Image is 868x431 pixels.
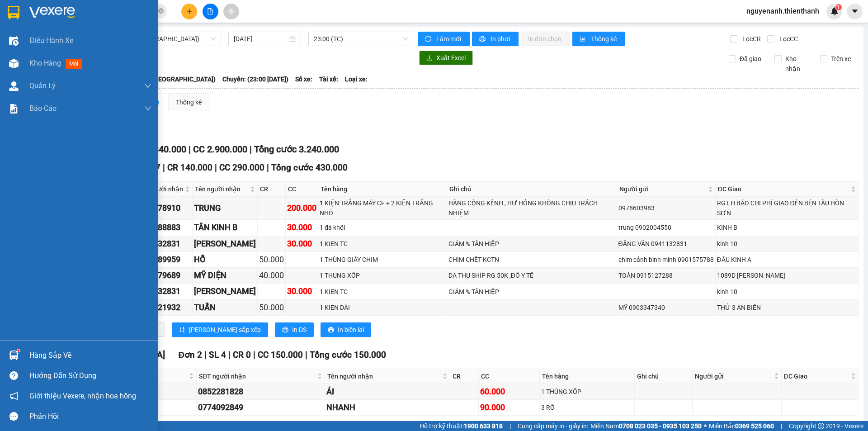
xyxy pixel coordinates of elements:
span: Kho hàng [29,59,61,67]
span: aim [228,8,234,14]
td: TRUNG [193,197,258,220]
span: | [305,350,307,360]
div: [PERSON_NAME] [194,285,256,298]
span: Tài xế: [319,74,338,84]
span: down [144,82,151,90]
div: 200.000 [287,202,316,214]
img: logo-vxr [8,6,19,19]
span: file-add [207,8,213,14]
span: In DS [292,325,307,335]
div: 50.000 [259,253,284,266]
div: 40.000 [259,269,284,282]
div: 60.000 [480,385,538,398]
td: 0941132831 [134,236,193,252]
span: down [144,105,151,112]
button: caret-down [847,4,863,19]
button: plus [181,4,197,19]
sup: 1 [17,349,20,352]
span: | [253,350,255,360]
th: Ghi chú [447,182,617,197]
th: CC [286,182,318,197]
span: caret-down [851,7,859,15]
span: Người gửi [695,371,772,381]
div: TOÀN 0915127288 [618,270,714,280]
span: Cung cấp máy in - giấy in: [518,421,588,431]
div: 90.000 [480,401,538,414]
span: Số xe: [295,74,312,84]
div: kinh 10 [717,287,857,297]
span: printer [328,327,334,334]
span: Loại xe: [345,74,368,84]
div: 0901321932 [135,301,191,314]
img: icon-new-feature [830,7,839,15]
span: | [189,144,191,155]
input: 14/08/2025 [234,34,288,44]
div: NHANH [326,401,448,414]
div: MỸ DIỆN [194,269,256,282]
div: 0941132831 [135,285,191,298]
div: Hàng sắp về [29,349,151,362]
td: ÁI [325,384,450,400]
div: HỔ [194,253,256,266]
div: 0949679689 [135,269,191,282]
span: 1 [837,4,840,10]
div: CHIM CHẾT KCTN [448,255,615,265]
span: Tổng cước 430.000 [271,162,348,173]
span: CR 140.000 [167,162,212,173]
div: TÂN KINH B [194,221,256,234]
th: Ghi chú [635,369,693,384]
span: Miền Bắc [709,421,774,431]
span: sync [425,36,433,43]
td: 0974788883 [134,220,193,236]
span: Điều hành xe [29,35,73,46]
div: 0941132831 [135,237,191,250]
span: Tổng cước 150.000 [310,350,386,360]
span: | [509,421,511,431]
strong: 0369 525 060 [735,422,774,430]
span: SĐT người nhận [199,371,316,381]
span: In phơi [491,34,511,44]
span: Giới thiệu Vexere, nhận hoa hồng [29,390,136,402]
img: warehouse-icon [9,81,19,91]
span: ĐC Giao [718,184,849,194]
td: 0939189959 [134,252,193,268]
button: aim [223,4,239,19]
span: plus [186,8,193,14]
span: Tên người nhận [327,371,441,381]
button: bar-chartThống kê [572,32,625,46]
div: 30.000 [287,221,316,234]
div: DA THU SHIP RG 50K ,ĐỒ Y TẾ [448,270,615,280]
div: 1 THUNG XỐP [320,270,445,280]
div: ÁI [326,385,448,398]
span: | [215,162,217,173]
button: file-add [203,4,218,19]
span: Quản Lý [29,80,56,91]
span: download [426,55,433,62]
img: warehouse-icon [9,59,19,68]
div: TUẤN [194,301,256,314]
td: 0941132831 [134,284,193,299]
div: 0974788883 [135,221,191,234]
span: mới [66,59,82,69]
button: downloadXuất Excel [419,51,473,65]
th: CR [258,182,286,197]
div: 1 KIEN DÀI [320,303,445,313]
div: 0852281828 [198,385,323,398]
div: GIẢM % TÂN HIỆP [448,287,615,297]
span: Đơn 2 [179,350,203,360]
sup: 1 [835,4,842,10]
div: MỸ 0903347340 [618,303,714,313]
button: printerIn DS [275,322,314,337]
td: 0782378910 [134,197,193,220]
button: syncLàm mới [418,32,470,46]
div: KINH B [717,223,857,232]
span: Miền Nam [590,421,702,431]
span: bar-chart [580,36,587,43]
div: 3 RỔ [541,403,632,412]
span: printer [479,36,487,43]
span: printer [282,327,288,334]
button: printerIn biên lai [321,322,371,337]
div: 0774092849 [198,401,323,414]
span: Chuyến: (23:00 [DATE]) [222,74,288,84]
td: TUẤN [193,300,258,316]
